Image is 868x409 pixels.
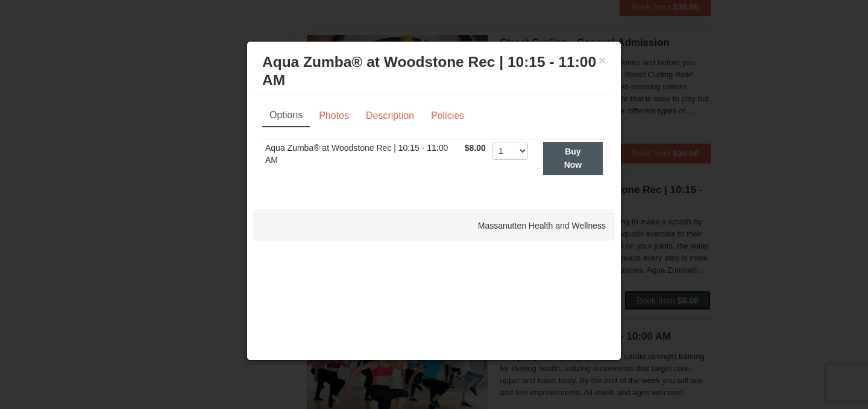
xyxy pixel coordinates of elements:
h3: Aqua Zumba® at Woodstone Rec | 10:15 - 11:00 AM [262,53,606,89]
a: Description [358,104,422,127]
strong: Buy Now [564,147,582,170]
span: $8.00 [465,143,486,153]
div: Massanutten Health and Wellness [253,211,615,241]
td: Aqua Zumba® at Woodstone Rec | 10:15 - 11:00 AM [262,139,462,177]
a: Policies [423,104,472,127]
a: Options [262,104,310,127]
button: Buy Now [543,142,603,175]
button: × [599,54,606,66]
a: Photos [311,104,357,127]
